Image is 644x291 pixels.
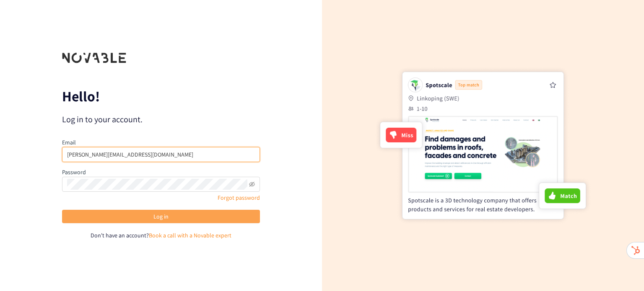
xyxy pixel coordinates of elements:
p: Log in to your account. [62,113,260,125]
label: Email [62,139,76,146]
span: eye-invisible [249,181,255,187]
label: Password [62,168,86,176]
a: Book a call with a Novable expert [149,232,231,239]
a: Forgot password [218,194,260,201]
iframe: Chat Widget [602,251,644,291]
button: Log in [62,210,260,223]
span: Don't have an account? [91,232,149,239]
p: Hello! [62,90,260,103]
span: Log in [153,212,169,221]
